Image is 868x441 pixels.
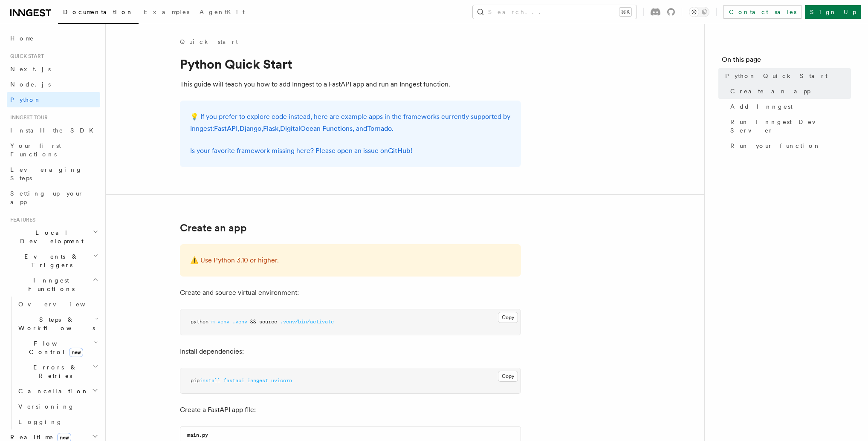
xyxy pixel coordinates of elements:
[15,297,100,312] a: Overview
[180,78,521,90] p: This guide will teach you how to add Inngest to a FastAPI app and run an Inngest function.
[18,301,106,308] span: Overview
[7,273,100,297] button: Inngest Functions
[15,383,100,399] button: Cancellation
[730,87,810,95] span: Create an app
[180,287,521,299] p: Create and source virtual environment:
[139,3,194,23] a: Examples
[7,216,35,223] span: Features
[58,3,139,24] a: Documentation
[18,418,63,425] span: Logging
[180,404,521,416] p: Create a FastAPI app file:
[15,387,89,395] span: Cancellation
[223,378,244,383] span: fastapi
[271,378,292,383] span: uvicorn
[180,346,521,357] p: Install dependencies:
[10,96,41,103] span: Python
[727,99,851,114] a: Add Inngest
[280,319,334,325] span: .venv/bin/activate
[15,315,95,332] span: Steps & Workflows
[69,348,83,357] span: new
[619,8,631,16] kbd: ⌘K
[214,124,238,133] a: FastAPI
[144,9,189,15] span: Examples
[194,3,250,23] a: AgentKit
[7,114,48,121] span: Inngest tour
[7,123,100,138] a: Install the SDK
[15,363,93,380] span: Errors & Retries
[10,81,51,88] span: Node.js
[15,336,100,360] button: Flow Controlnew
[367,124,392,133] a: Tornado
[498,312,518,323] button: Copy
[10,66,51,72] span: Next.js
[200,378,220,383] span: install
[250,319,256,325] span: &&
[7,297,100,429] div: Inngest Functions
[180,222,247,234] a: Create an app
[18,403,75,410] span: Versioning
[727,114,851,138] a: Run Inngest Dev Server
[10,127,98,134] span: Install the SDK
[727,138,851,153] a: Run your function
[388,147,411,155] a: GitHub
[263,124,278,133] a: Flask
[7,276,92,293] span: Inngest Functions
[7,92,100,107] a: Python
[63,9,133,15] span: Documentation
[200,9,245,15] span: AgentKit
[15,360,100,383] button: Errors & Retries
[217,319,229,325] span: venv
[15,399,100,414] a: Versioning
[10,190,84,205] span: Setting up your app
[10,142,61,158] span: Your first Functions
[723,5,801,19] a: Contact sales
[7,162,100,186] a: Leveraging Steps
[689,7,709,17] button: Toggle dark mode
[191,378,200,383] span: pip
[191,319,208,325] span: python
[190,254,511,266] p: ⚠️ Use Python 3.10 or higher.
[722,55,851,68] h4: On this page
[7,186,100,210] a: Setting up your app
[232,319,247,325] span: .venv
[727,84,851,99] a: Create an app
[280,124,353,133] a: DigitalOcean Functions
[10,166,82,182] span: Leveraging Steps
[190,111,511,135] p: 💡 If you prefer to explore code instead, here are example apps in the frameworks currently suppor...
[498,371,518,382] button: Copy
[180,56,521,72] h1: Python Quick Start
[473,5,637,19] button: Search...⌘K
[187,432,208,438] code: main.py
[7,61,100,77] a: Next.js
[208,319,214,325] span: -m
[722,68,851,84] a: Python Quick Start
[730,102,793,111] span: Add Inngest
[247,378,268,383] span: inngest
[7,31,100,46] a: Home
[7,138,100,162] a: Your first Functions
[259,319,277,325] span: source
[15,414,100,429] a: Logging
[7,53,44,60] span: Quick start
[7,225,100,249] button: Local Development
[725,72,827,80] span: Python Quick Start
[7,249,100,273] button: Events & Triggers
[15,339,94,356] span: Flow Control
[730,141,821,150] span: Run your function
[7,252,93,269] span: Events & Triggers
[190,145,511,157] p: Is your favorite framework missing here? Please open an issue on !
[240,124,261,133] a: Django
[180,37,238,46] a: Quick start
[10,34,34,43] span: Home
[7,228,93,245] span: Local Development
[730,118,851,135] span: Run Inngest Dev Server
[15,312,100,336] button: Steps & Workflows
[805,5,861,19] a: Sign Up
[7,77,100,92] a: Node.js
